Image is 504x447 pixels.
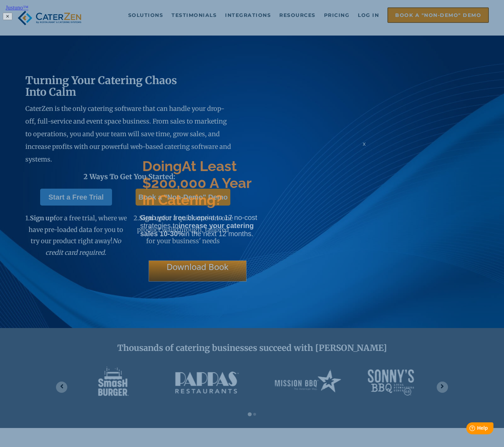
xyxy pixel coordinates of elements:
[441,420,496,439] iframe: Help widget launcher
[142,158,251,208] span: At Least $200,000 A Year In Catering?
[142,158,182,174] span: Doing
[3,13,12,20] button: ✕
[140,222,254,238] strong: increase your catering sales 10-30%
[149,260,247,282] div: Download Book
[140,214,257,238] span: Grab your free blueprint to 17 no-cost strategies to in the next 12 months.
[167,261,229,272] span: Download Book
[359,140,370,155] div: x
[363,140,366,147] span: x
